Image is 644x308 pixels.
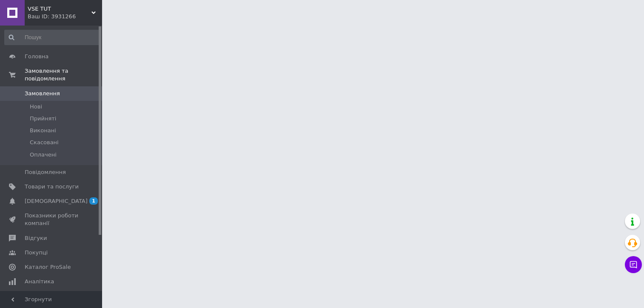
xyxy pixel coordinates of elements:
[28,5,91,13] span: VSE TUT
[25,278,54,285] span: Аналітика
[25,234,47,242] span: Відгуки
[30,103,42,111] span: Нові
[30,139,59,146] span: Скасовані
[25,183,79,191] span: Товари та послуги
[89,197,98,205] span: 1
[25,212,79,227] span: Показники роботи компанії
[30,127,56,134] span: Виконані
[25,67,102,83] span: Замовлення та повідомлення
[25,90,60,97] span: Замовлення
[25,249,48,257] span: Покупці
[28,13,102,20] div: Ваш ID: 3931266
[30,151,57,159] span: Оплачені
[25,168,66,176] span: Повідомлення
[30,115,56,123] span: Прийняті
[4,30,100,45] input: Пошук
[25,263,71,271] span: Каталог ProSale
[25,197,88,205] span: [DEMOGRAPHIC_DATA]
[625,256,642,273] button: Чат з покупцем
[25,53,48,60] span: Головна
